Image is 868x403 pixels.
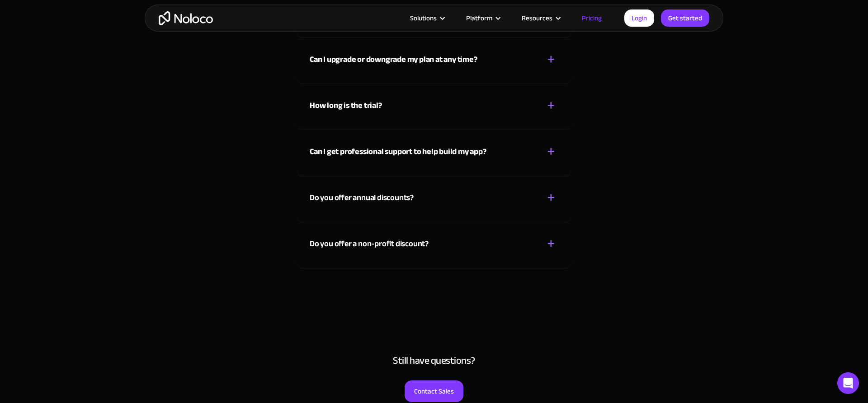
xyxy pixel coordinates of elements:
[405,380,463,402] a: Contact Sales
[522,12,552,24] div: Resources
[661,9,709,27] a: Get started
[159,11,213,25] a: home
[310,237,429,251] div: Do you offer a non-profit discount?
[455,12,510,24] div: Platform
[310,144,486,159] strong: Can I get professional support to help build my app?
[466,12,492,24] div: Platform
[571,12,613,24] a: Pricing
[410,12,437,24] div: Solutions
[547,98,555,113] div: +
[399,12,455,24] div: Solutions
[310,191,414,205] div: Do you offer annual discounts?
[547,236,555,252] div: +
[547,190,555,206] div: +
[547,52,555,67] div: +
[510,12,571,24] div: Resources
[310,52,477,67] strong: Can I upgrade or downgrade my plan at any time?
[837,372,859,394] div: Open Intercom Messenger
[154,354,714,367] h4: Still have questions?
[624,9,654,27] a: Login
[310,98,382,113] strong: How long is the trial?
[547,144,555,159] div: +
